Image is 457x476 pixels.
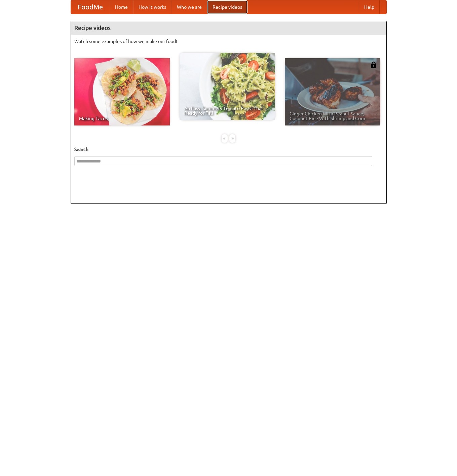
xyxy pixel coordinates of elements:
h4: Recipe videos [71,21,386,35]
a: Making Tacos [74,58,170,125]
a: Help [359,0,380,14]
span: Making Tacos [79,116,165,121]
a: An Easy, Summery Tomato Pasta That's Ready for Fall [180,53,275,120]
a: FoodMe [71,0,110,14]
a: Who we are [172,0,207,14]
a: Home [110,0,133,14]
div: « [222,134,228,143]
a: How it works [133,0,172,14]
h5: Search [74,146,383,153]
span: An Easy, Summery Tomato Pasta That's Ready for Fall [184,106,270,115]
img: 483408.png [370,62,377,68]
p: Watch some examples of how we make our food! [74,38,383,45]
a: Recipe videos [207,0,247,14]
div: » [229,134,235,143]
